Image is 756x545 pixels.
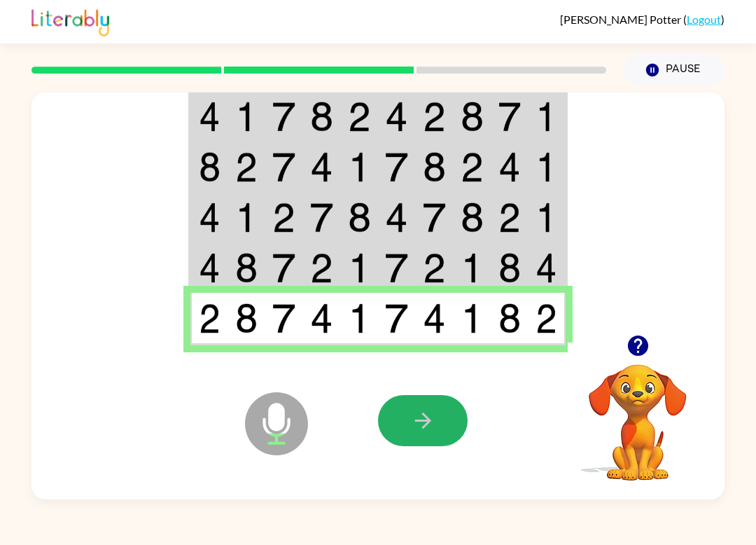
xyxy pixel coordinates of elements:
[235,303,258,333] img: 8
[461,102,484,132] img: 8
[235,102,258,132] img: 1
[199,202,220,233] img: 4
[272,152,295,182] img: 7
[560,13,724,26] div: ( )
[348,202,371,233] img: 8
[423,253,446,283] img: 2
[568,343,708,483] video: Your browser must support playing .mp4 files to use Literably. Please try using another browser.
[687,13,721,26] a: Logout
[461,202,484,233] img: 8
[423,202,446,233] img: 7
[498,202,521,233] img: 2
[423,303,446,333] img: 4
[385,303,408,333] img: 7
[535,253,557,283] img: 4
[310,102,333,132] img: 8
[310,253,333,283] img: 2
[348,253,371,283] img: 1
[348,303,371,333] img: 1
[423,102,446,132] img: 2
[199,253,220,283] img: 4
[461,152,484,182] img: 2
[348,152,371,182] img: 1
[560,13,683,26] span: [PERSON_NAME] Potter
[423,152,446,182] img: 8
[199,303,220,333] img: 2
[461,303,484,333] img: 1
[310,152,333,182] img: 4
[535,102,557,132] img: 1
[498,102,521,132] img: 7
[235,202,258,233] img: 1
[461,253,484,283] img: 1
[272,102,295,132] img: 7
[385,152,408,182] img: 7
[385,102,408,132] img: 4
[235,152,258,182] img: 2
[535,303,557,333] img: 2
[310,303,333,333] img: 4
[31,6,109,36] img: Literably
[272,253,295,283] img: 7
[498,303,521,333] img: 8
[498,152,521,182] img: 4
[310,202,333,233] img: 7
[623,54,724,86] button: Pause
[272,303,295,333] img: 7
[235,253,258,283] img: 8
[199,102,220,132] img: 4
[385,253,408,283] img: 7
[272,202,295,233] img: 2
[385,202,408,233] img: 4
[348,102,371,132] img: 2
[199,152,220,182] img: 8
[535,202,557,233] img: 1
[498,253,521,283] img: 8
[535,152,557,182] img: 1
